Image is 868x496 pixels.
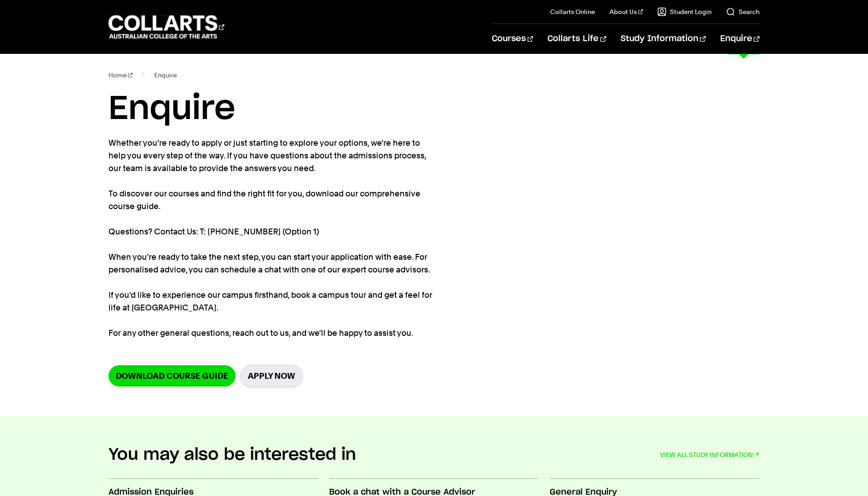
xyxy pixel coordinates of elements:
a: Download Course Guide [108,365,236,386]
a: Courses [492,24,533,54]
span: Enquire [154,69,177,81]
a: Study Information [621,24,706,54]
a: Student Login [657,7,712,16]
a: Search [726,7,759,16]
div: Go to homepage [108,14,224,40]
a: Collarts Life [547,24,606,54]
h1: Enquire [108,89,759,129]
a: Home [108,69,132,81]
p: Whether you're ready to apply or just starting to explore your options, we're here to help you ev... [108,137,439,339]
a: About Us [609,7,643,16]
a: Collarts Online [550,7,595,16]
h2: You may also be interested in [108,445,356,465]
a: Apply Now [240,365,303,387]
a: Enquire [720,24,759,54]
a: VIEW ALL STUDY INFORMATION [660,448,759,461]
